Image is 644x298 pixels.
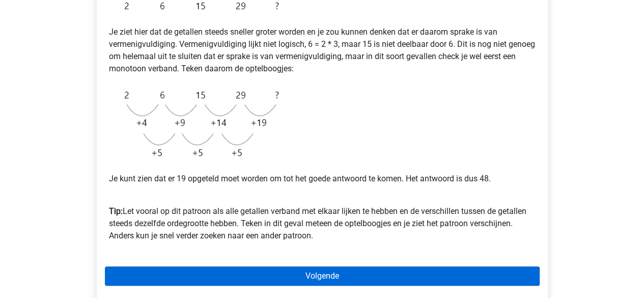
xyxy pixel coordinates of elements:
img: Figure sequences Example 3 explanation.png [109,83,284,165]
p: Je ziet hier dat de getallen steeds sneller groter worden en je zou kunnen denken dat er daarom s... [109,26,536,75]
a: Volgende [105,266,540,286]
b: Tip: [109,206,123,216]
p: Let vooral op dit patroon als alle getallen verband met elkaar lijken te hebben en de verschillen... [109,193,536,242]
p: Je kunt zien dat er 19 opgeteld moet worden om tot het goede antwoord te komen. Het antwoord is d... [109,173,536,185]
